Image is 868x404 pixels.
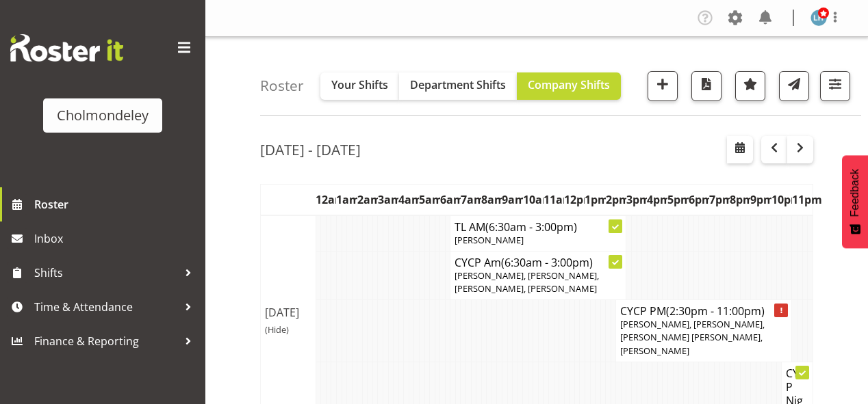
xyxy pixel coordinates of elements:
th: 12pm [564,184,585,215]
th: 9pm [750,184,771,215]
span: Inbox [34,228,199,249]
button: Your Shifts [320,72,399,100]
button: Department Shifts [399,72,517,100]
span: Your Shifts [331,77,388,92]
th: 7pm [709,184,730,215]
span: Roster [34,194,199,215]
span: Department Shifts [410,77,506,92]
span: (6:30am - 3:00pm) [485,219,577,234]
th: 2am [357,184,378,215]
th: 6am [440,184,461,215]
span: Shifts [34,262,178,283]
button: Send a list of all shifts for the selected filtered period to all rostered employees. [779,71,809,101]
img: lisa-hurry756.jpg [810,10,827,26]
span: [PERSON_NAME] [455,234,524,246]
button: Filter Shifts [820,71,850,101]
span: Company Shifts [528,77,610,92]
h2: [DATE] - [DATE] [260,141,361,159]
button: Download a PDF of the roster according to the set date range. [691,71,722,101]
th: 5pm [667,184,688,215]
th: 5am [419,184,439,215]
h4: Roster [260,78,304,94]
th: 10am [523,184,544,215]
span: [PERSON_NAME], [PERSON_NAME], [PERSON_NAME] [PERSON_NAME], [PERSON_NAME] [620,318,765,356]
button: Company Shifts [517,72,621,100]
span: Time & Attendance [34,297,178,317]
th: 4pm [647,184,667,215]
th: 9am [502,184,522,215]
th: 1am [336,184,357,215]
th: 11pm [792,184,813,215]
th: 4am [398,184,419,215]
button: Add a new shift [648,71,678,101]
span: Feedback [849,169,861,217]
th: 3am [378,184,398,215]
button: Feedback - Show survey [842,155,868,248]
h4: TL AM [455,220,622,234]
th: 2pm [606,184,626,215]
th: 11am [544,184,564,215]
th: 7am [461,184,481,215]
span: (6:30am - 3:00pm) [501,255,593,270]
span: [PERSON_NAME], [PERSON_NAME], [PERSON_NAME], [PERSON_NAME] [455,269,599,295]
th: 10pm [771,184,792,215]
th: 8am [481,184,502,215]
th: 3pm [626,184,647,215]
span: Finance & Reporting [34,331,178,351]
img: Rosterit website logo [10,34,123,62]
span: (2:30pm - 11:00pm) [666,304,765,319]
th: 1pm [585,184,605,215]
button: Highlight an important date within the roster. [735,71,765,101]
div: Cholmondeley [57,105,149,126]
span: (Hide) [265,323,289,336]
h4: CYCP PM [620,304,787,318]
th: 8pm [730,184,750,215]
th: 6pm [689,184,709,215]
button: Select a specific date within the roster. [727,136,753,163]
h4: CYCP Am [455,256,622,269]
th: 12am [316,184,336,215]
